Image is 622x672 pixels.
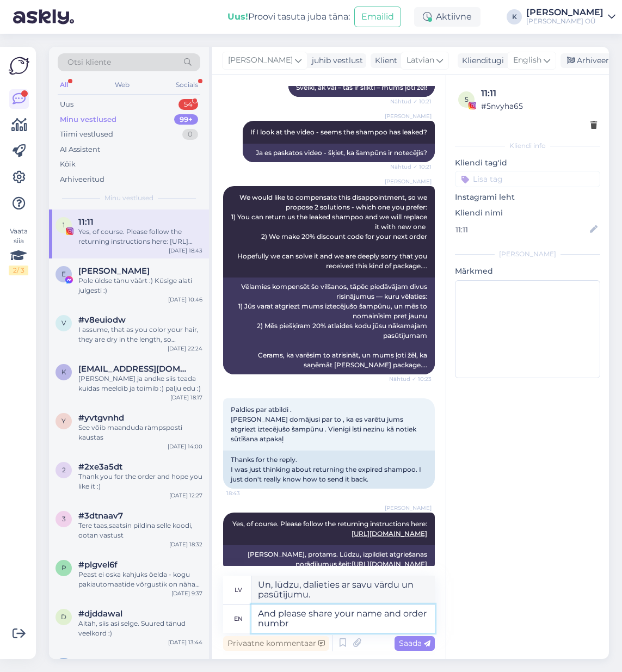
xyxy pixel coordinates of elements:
div: Vēlamies kompensēt šo vilšanos, tāpēc piedāvājam divus risinājumus — kuru vēlaties: 1) Jūs varat ... [223,278,435,374]
textarea: Un, lūdzu, dalieties ar savu vārdu un pasūtījumu. [251,576,435,604]
div: # 5nvyha65 [481,100,597,112]
div: Yes, of course. Please follow the returning instructions here: [URL][DOMAIN_NAME] [78,227,202,246]
div: Tiimi vestlused [60,129,113,140]
div: See võib maanduda rämpsposti kaustas [78,423,202,442]
div: 0 [182,129,198,140]
span: #qvgzdvk6 [78,658,125,668]
div: [DATE] 9:37 [171,589,202,597]
div: Klienditugi [458,55,504,66]
div: lv [235,581,242,599]
div: Web [113,78,132,92]
div: Ja es paskatos video - šķiet, ka šampūns ir notecējis? [243,144,435,162]
div: Minu vestlused [60,114,116,125]
div: Uus [60,99,73,110]
span: Nähtud ✓ 10:23 [389,375,432,383]
div: Arhiveeritud [60,174,104,185]
a: [URL][DOMAIN_NAME] [352,560,427,568]
span: #plgvel6f [78,560,118,570]
a: [PERSON_NAME][PERSON_NAME] OÜ [526,8,615,26]
span: [PERSON_NAME] [228,54,293,66]
button: Emailid [354,7,401,27]
div: Peast ei oska kahjuks öelda - kogu pakiautomaatide võrgustik on näha pakiautomaadi valiku tegemisel [78,570,202,589]
span: 18:43 [226,489,267,497]
div: [PERSON_NAME] OÜ [526,17,603,26]
div: juhib vestlust [307,55,363,66]
div: All [58,78,70,92]
div: Thanks for the reply. I was just thinking about returning the expired shampoo. I just don't reall... [223,451,435,489]
div: [DATE] 14:00 [168,442,202,451]
div: [DATE] 18:32 [169,540,202,548]
span: #3dtnaav7 [78,511,123,521]
span: p [61,564,66,572]
div: K [507,9,522,24]
span: #djddawal [78,609,122,619]
input: Lisa nimi [455,224,588,236]
span: If I look at the video - seems the shampoo has leaked? [250,128,427,136]
div: Aitäh, siis asi selge. Suured tänud veelkord :) [78,619,202,638]
span: 2 [62,466,66,474]
div: Kliendi info [455,141,600,151]
div: 2 / 3 [9,266,28,275]
div: 54 [178,99,198,110]
input: Lisa tag [455,171,600,187]
div: [PERSON_NAME], protams. Lūdzu, izpildiet atgriešanas norādījumus šeit: [223,545,435,574]
div: Klient [371,55,397,66]
span: Latvian [407,54,434,66]
span: k [61,368,66,376]
div: [PERSON_NAME] [526,8,603,17]
span: Nähtud ✓ 10:21 [390,163,432,171]
span: #2xe3a5dt [78,462,122,472]
span: English [513,54,541,66]
b: Uus! [227,11,248,22]
div: Socials [174,78,200,92]
p: Märkmed [455,266,600,277]
span: Minu vestlused [104,193,153,203]
span: v [61,319,66,327]
div: Thank you for the order and hope you like it :) [78,472,202,491]
div: [DATE] 18:43 [169,246,202,255]
div: 11:11 [481,87,597,100]
span: Nähtud ✓ 10:21 [390,97,432,106]
div: [DATE] 13:44 [168,638,202,646]
p: Kliendi nimi [455,207,600,219]
span: [PERSON_NAME] [385,177,432,186]
span: y [61,417,66,425]
div: [PERSON_NAME] [455,249,600,259]
p: Instagrami leht [455,192,600,203]
div: [DATE] 22:24 [168,344,202,353]
div: [PERSON_NAME] ja andke siis teada kuidas meeldib ja toimib :) palju edu :) [78,374,202,393]
div: 99+ [174,114,198,125]
div: AI Assistent [60,144,100,155]
div: [DATE] 18:17 [170,393,202,402]
span: #v8euiodw [78,315,126,325]
span: We would like to compensate this disappointment, so we propose 2 solutions - which one you prefer... [231,193,429,270]
img: Askly Logo [9,56,29,76]
div: [DATE] 10:46 [168,295,202,304]
a: [URL][DOMAIN_NAME] [352,529,427,538]
span: d [61,613,66,621]
span: Otsi kliente [67,57,111,68]
span: E [61,270,66,278]
div: Proovi tasuta juba täna: [227,10,350,23]
span: 1 [63,221,65,229]
span: Evelin Täht [78,266,150,276]
span: 5 [465,95,469,103]
div: Pole üldse tänu väärt :) Küsige alati julgesti :) [78,276,202,295]
div: I assume, that as you color your hair, they are dry in the length, so Seaboost conditioner is ver... [78,325,202,344]
div: Vaata siia [9,226,28,275]
textarea: And please share your name and order numbr [251,605,435,633]
div: Kõik [60,159,76,170]
span: Paldies par atbildi . [PERSON_NAME] domājusi par to , ka es varētu jums atgriezt iztecējušo šampū... [231,405,418,443]
span: kadilaos62@gmail.com [78,364,192,374]
div: [DATE] 12:27 [169,491,202,500]
div: Tere taas,saatsin pildina selle koodi, ootan vastust [78,521,202,540]
span: Saada [399,638,430,648]
div: en [234,609,243,628]
span: 11:11 [78,217,94,227]
span: #yvtgvnhd [78,413,124,423]
span: Yes, of course. Please follow the returning instructions here: [232,520,427,538]
span: [PERSON_NAME] [385,112,432,120]
span: [PERSON_NAME] [385,504,432,512]
div: Sveiki, ak vai – tas ir slikti – mums ļoti žēl! [288,78,435,97]
div: Privaatne kommentaar [223,636,329,651]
